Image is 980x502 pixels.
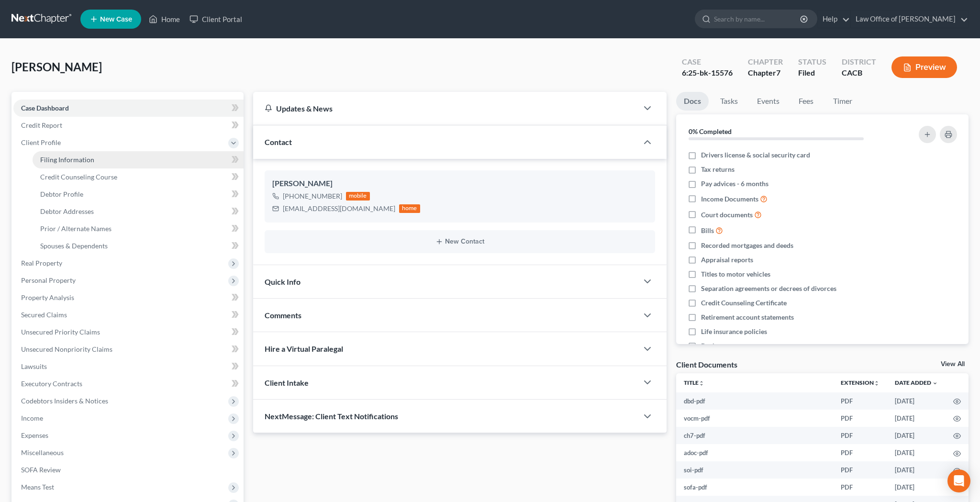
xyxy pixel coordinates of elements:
[895,379,938,386] a: Date Added expand_more
[701,210,753,220] span: Court documents
[701,327,767,336] span: Life insurance policies
[283,191,342,201] div: [PHONE_NUMBER]
[21,138,61,146] span: Client Profile
[842,67,876,78] div: CACB
[676,427,833,444] td: ch7-pdf
[701,255,753,265] span: Appraisal reports
[701,179,768,189] span: Pay advices - 6 months
[689,127,732,135] strong: 0% Completed
[21,293,74,301] span: Property Analysis
[825,92,860,111] a: Timer
[21,483,54,491] span: Means Test
[701,226,714,235] span: Bills
[13,100,244,117] a: Case Dashboard
[833,410,887,427] td: PDF
[21,397,108,405] span: Codebtors Insiders & Notices
[13,358,244,375] a: Lawsuits
[748,67,783,78] div: Chapter
[265,412,398,421] span: NextMessage: Client Text Notifications
[676,392,833,410] td: dbd-pdf
[684,379,704,386] a: Titleunfold_more
[833,427,887,444] td: PDF
[701,284,836,293] span: Separation agreements or decrees of divorces
[33,237,244,255] a: Spouses & Dependents
[399,204,420,213] div: home
[701,150,810,160] span: Drivers license & social security card
[33,203,244,220] a: Debtor Addresses
[701,241,793,250] span: Recorded mortgages and deeds
[748,56,783,67] div: Chapter
[40,190,83,198] span: Debtor Profile
[40,173,117,181] span: Credit Counseling Course
[676,359,737,369] div: Client Documents
[833,479,887,496] td: PDF
[947,469,970,492] div: Open Intercom Messenger
[40,207,94,215] span: Debtor Addresses
[887,392,946,410] td: [DATE]
[798,56,826,67] div: Status
[185,11,247,28] a: Client Portal
[21,121,62,129] span: Credit Report
[33,151,244,168] a: Filing Information
[701,312,794,322] span: Retirement account statements
[33,220,244,237] a: Prior / Alternate Names
[13,375,244,392] a: Executory Contracts
[13,289,244,306] a: Property Analysis
[21,276,76,284] span: Personal Property
[701,269,770,279] span: Titles to motor vehicles
[33,186,244,203] a: Debtor Profile
[887,461,946,479] td: [DATE]
[272,178,647,190] div: [PERSON_NAME]
[265,277,301,286] span: Quick Info
[701,165,735,174] span: Tax returns
[40,156,94,164] span: Filing Information
[21,328,100,336] span: Unsecured Priority Claims
[891,56,957,78] button: Preview
[833,461,887,479] td: PDF
[144,11,185,28] a: Home
[841,379,880,386] a: Extensionunfold_more
[283,204,395,213] div: [EMAIL_ADDRESS][DOMAIN_NAME]
[676,461,833,479] td: soi-pdf
[13,461,244,479] a: SOFA Review
[749,92,787,111] a: Events
[887,410,946,427] td: [DATE]
[676,410,833,427] td: vocm-pdf
[851,11,968,28] a: Law Office of [PERSON_NAME]
[818,11,850,28] a: Help
[21,104,69,112] span: Case Dashboard
[842,56,876,67] div: District
[932,380,938,386] i: expand_more
[833,444,887,461] td: PDF
[21,448,64,457] span: Miscellaneous
[682,56,733,67] div: Case
[13,117,244,134] a: Credit Report
[13,306,244,324] a: Secured Claims
[676,92,709,111] a: Docs
[265,103,626,113] div: Updates & News
[21,431,48,439] span: Expenses
[714,10,802,28] input: Search by name...
[874,380,880,386] i: unfold_more
[887,479,946,496] td: [DATE]
[272,238,647,245] button: New Contact
[887,444,946,461] td: [DATE]
[13,341,244,358] a: Unsecured Nonpriority Claims
[21,414,43,422] span: Income
[776,68,780,77] span: 7
[701,298,787,308] span: Credit Counseling Certificate
[701,341,750,351] span: Bank statements
[676,479,833,496] td: sofa-pdf
[33,168,244,186] a: Credit Counseling Course
[13,324,244,341] a: Unsecured Priority Claims
[21,362,47,370] span: Lawsuits
[265,344,343,353] span: Hire a Virtual Paralegal
[682,67,733,78] div: 6:25-bk-15576
[21,345,112,353] span: Unsecured Nonpriority Claims
[100,16,132,23] span: New Case
[833,392,887,410] td: PDF
[40,242,108,250] span: Spouses & Dependents
[265,378,309,387] span: Client Intake
[941,361,965,368] a: View All
[265,137,292,146] span: Contact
